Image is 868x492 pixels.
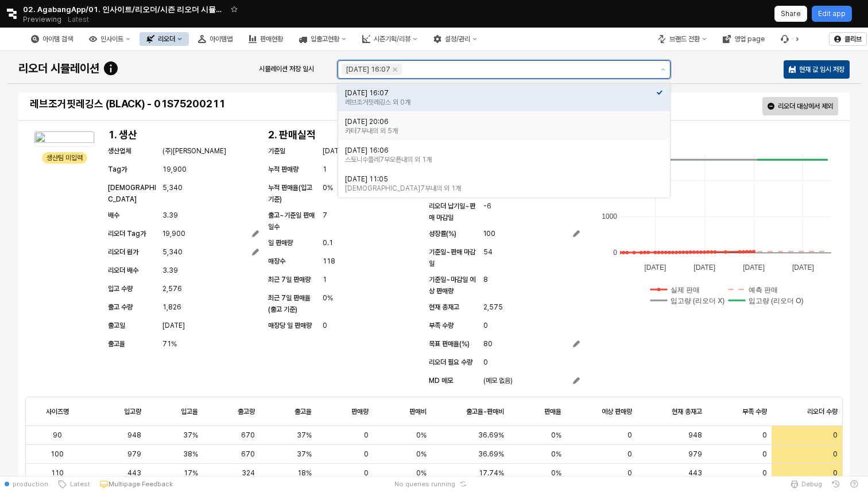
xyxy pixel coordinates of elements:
[108,266,138,274] span: 리오더 배수
[345,155,656,164] div: 스토니수플레7부오픈내의 외 1개
[323,274,327,285] span: 1
[429,321,454,330] span: 부족 수량
[46,152,83,164] div: 생산팀 미입력
[323,210,327,221] span: 7
[429,358,472,366] span: 리오더 필요 수량
[458,481,469,487] button: Reset app state
[242,32,290,46] div: 판매현황
[551,450,561,459] span: 0%
[483,228,495,239] span: 100
[323,164,327,175] span: 1
[374,35,410,43] div: 시즌기획/리뷰
[294,406,312,416] span: 출고율
[483,357,488,368] span: 0
[799,65,844,74] p: 현재 값 임시 저장
[162,338,177,350] span: 71%
[483,246,493,258] span: 54
[551,431,561,440] span: 0%
[162,164,187,175] span: 19,900
[268,294,311,313] span: 최근 7일 판매율(출고 기준)
[483,320,488,331] span: 0
[833,468,838,478] span: 0
[24,32,80,46] div: 아이템 검색
[429,340,470,348] span: 목표 판매율(%)
[42,35,73,43] div: 아이템 검색
[670,286,699,294] text: 실제 판매
[774,6,807,22] button: Share app
[18,60,99,77] p: 리오더 시뮬레이션
[228,3,240,15] button: Add app to favorites
[627,450,632,459] span: 0
[268,165,299,173] span: 누적 판매량
[100,35,123,43] div: 인사이트
[364,450,369,459] span: 0
[833,450,838,459] span: 0
[162,265,178,276] span: 3.39
[108,340,125,348] span: 출고율
[429,230,456,238] span: 성장률(%)
[51,468,64,478] span: 110
[297,431,312,440] span: 37%
[139,32,189,46] div: 리오더
[323,320,327,331] span: 0
[124,406,141,416] span: 입고량
[429,248,475,268] span: 기준일~판매 마감일
[762,431,767,440] span: 0
[345,184,656,193] div: [DEMOGRAPHIC_DATA]7부내의 외 1개
[238,406,255,416] span: 출고량
[46,406,69,416] span: 사이즈명
[259,65,314,73] span: 시뮬레이션 저장 일시
[162,228,185,239] span: 19,900
[483,200,491,212] span: -6
[466,406,504,416] span: 출고율-판매비
[749,286,778,294] text: 예측 판매
[393,67,397,72] div: Remove 2025-07-10 16:07
[268,321,312,330] span: 매장당 일 판매량
[749,297,804,305] text: 입고량 (리오더 O)
[162,210,178,221] span: 3.39
[108,184,156,203] span: [DEMOGRAPHIC_DATA]
[416,450,427,459] span: 0%
[827,476,845,492] button: History
[108,303,133,311] span: 출고 수량
[627,431,632,440] span: 0
[483,375,513,386] span: (메모 없음)
[844,34,862,44] p: 클리브
[345,126,656,135] div: 카터7부내의 외 5개
[127,450,141,459] span: 979
[297,468,312,478] span: 18%
[672,406,702,416] span: 현재 총재고
[670,297,724,305] text: 입고량 (리오더 X)
[191,32,239,46] div: 아이템맵
[781,9,801,18] p: Share
[61,11,95,28] button: Releases and History
[429,303,459,311] span: 현재 총재고
[551,468,561,478] span: 0%
[338,83,670,198] div: Select an option
[345,117,656,126] div: [DATE] 20:06
[108,129,137,141] h4: 1. 생산
[268,211,315,231] span: 출고~기준일 판매일수
[323,255,335,267] span: 118
[183,450,198,459] span: 38%
[162,301,181,313] span: 1,826
[774,32,803,46] div: 버그 제보 및 기능 개선 요청
[416,431,427,440] span: 0%
[742,406,767,416] span: 부족 수량
[818,9,846,18] p: Edit app
[429,377,453,385] span: MD 메모
[158,35,175,43] div: 리오더
[394,479,455,489] span: No queries running
[82,32,137,46] div: 인사이트
[108,479,173,489] p: Multipage Feedback
[807,406,838,416] span: 리오더 수량
[483,338,493,350] span: 80
[762,450,767,459] span: 0
[445,35,470,43] div: 설정/관리
[210,35,232,43] div: 아이템맵
[427,32,484,46] div: 설정/관리
[51,450,64,459] span: 100
[483,274,488,285] span: 8
[108,147,131,155] span: 생산업체
[268,239,293,247] span: 일 판매량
